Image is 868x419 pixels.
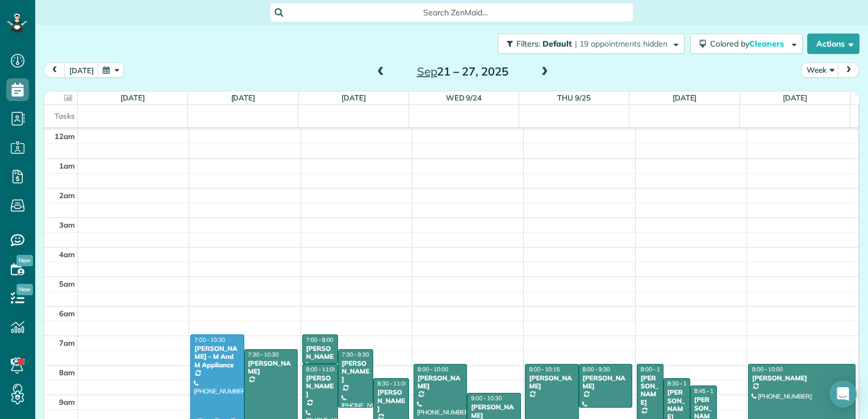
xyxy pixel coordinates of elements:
[306,336,333,343] span: 7:00 - 8:00
[557,93,591,102] a: Thu 9/25
[377,388,406,413] div: [PERSON_NAME]
[59,338,75,347] span: 7am
[391,65,533,78] h2: 21 – 27, 2025
[16,284,33,295] span: New
[582,374,629,391] div: [PERSON_NAME]
[471,395,502,402] span: 9:00 - 10:30
[59,161,75,170] span: 1am
[807,33,859,54] button: Actions
[749,39,786,49] span: Cleaners
[446,93,482,102] a: Wed 9/24
[377,380,408,387] span: 8:30 - 11:00
[838,62,859,78] button: next
[194,345,240,369] div: [PERSON_NAME] - M And M Appliance
[59,250,75,259] span: 4am
[673,93,697,102] a: [DATE]
[583,366,610,373] span: 8:00 - 9:30
[341,93,366,102] a: [DATE]
[248,351,279,358] span: 7:30 - 10:30
[528,374,575,391] div: [PERSON_NAME]
[55,132,75,141] span: 12am
[342,351,369,358] span: 7:30 - 9:30
[752,374,852,382] div: [PERSON_NAME]
[690,33,803,54] button: Colored byCleaners
[829,380,857,408] div: Open Intercom Messenger
[231,93,256,102] a: [DATE]
[341,359,370,384] div: [PERSON_NAME]
[59,368,75,377] span: 8am
[802,62,839,78] button: Week
[194,336,225,343] span: 7:00 - 10:30
[59,191,75,200] span: 2am
[752,366,783,373] span: 8:00 - 10:00
[59,279,75,288] span: 5am
[306,366,337,373] span: 8:00 - 11:00
[492,33,685,54] a: Filters: Default | 19 appointments hidden
[640,374,660,407] div: [PERSON_NAME]
[542,39,573,49] span: Default
[418,366,448,373] span: 8:00 - 10:00
[306,345,335,369] div: [PERSON_NAME]
[783,93,807,102] a: [DATE]
[64,62,99,78] button: [DATE]
[59,397,75,407] span: 9am
[516,39,540,49] span: Filters:
[55,111,75,120] span: Tasks
[417,374,464,391] div: [PERSON_NAME]
[667,380,698,387] span: 8:30 - 10:00
[498,33,685,54] button: Filters: Default | 19 appointments hidden
[248,359,294,376] div: [PERSON_NAME]
[59,309,75,318] span: 6am
[417,64,437,78] span: Sep
[575,39,667,49] span: | 19 appointments hidden
[59,220,75,229] span: 3am
[641,366,671,373] span: 8:00 - 10:15
[120,93,145,102] a: [DATE]
[529,366,560,373] span: 8:00 - 10:15
[694,387,725,395] span: 8:45 - 10:45
[306,374,335,399] div: [PERSON_NAME]
[16,255,33,266] span: New
[44,62,65,78] button: prev
[710,39,788,49] span: Colored by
